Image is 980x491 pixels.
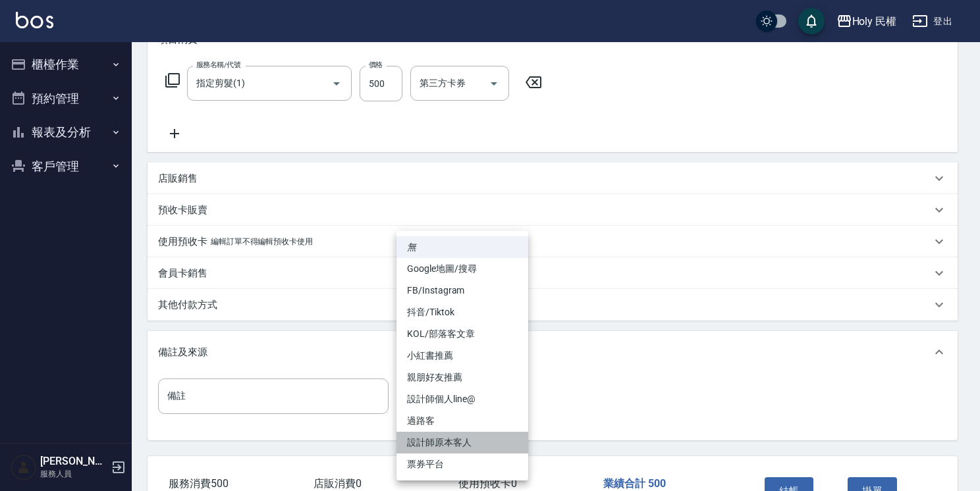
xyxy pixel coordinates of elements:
li: KOL/部落客文章 [396,323,528,345]
li: 設計師原本客人 [396,432,528,453]
li: Google地圖/搜尋 [396,258,528,280]
em: 無 [407,240,416,254]
li: 過路客 [396,410,528,432]
li: 抖音/Tiktok [396,301,528,323]
li: 票券平台 [396,453,528,475]
li: 設計師個人line@ [396,388,528,410]
li: 小紅書推薦 [396,345,528,367]
li: 親朋好友推薦 [396,367,528,388]
li: FB/Instagram [396,280,528,301]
